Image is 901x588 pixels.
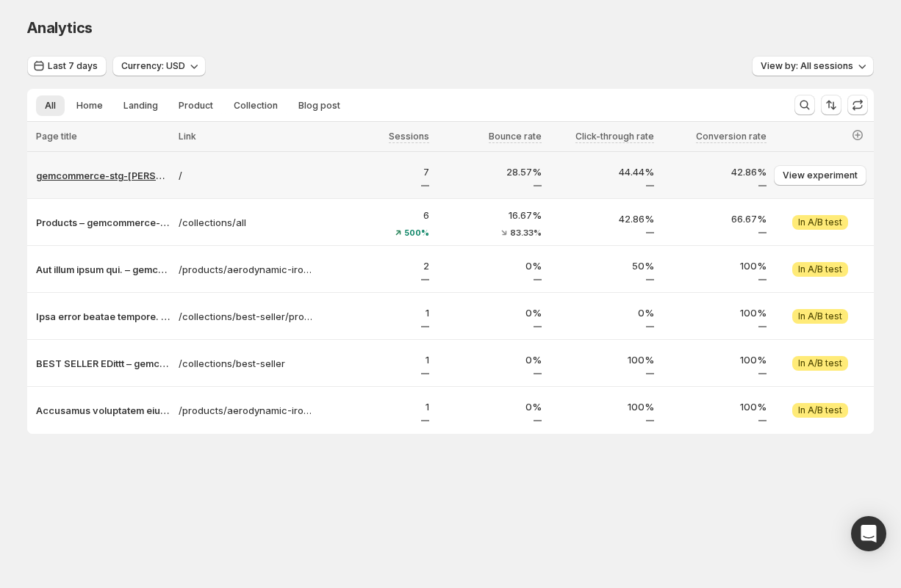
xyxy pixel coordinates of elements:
[575,131,654,142] span: Click-through rate
[112,56,206,76] button: Currency: USD
[798,404,842,416] span: In A/B test
[783,170,858,181] span: View experiment
[696,131,767,142] span: Conversion rate
[36,309,170,324] button: Ipsa error beatae tempore. – gemcommerce-stg-[PERSON_NAME]
[851,516,886,551] div: Open Intercom Messenger
[798,264,842,275] span: In A/B test
[298,100,340,112] span: Blog post
[663,258,767,273] p: 100%
[326,399,429,414] p: 1
[36,215,170,230] button: Products – gemcommerce-stg-[PERSON_NAME]
[550,352,654,367] p: 100%
[179,131,196,142] span: Link
[663,399,767,414] p: 100%
[36,356,170,371] button: BEST SELLER EDittt – gemcommerce-stg-[PERSON_NAME]
[438,164,542,179] p: 28.57%
[798,217,842,228] span: In A/B test
[179,403,317,418] a: /products/aerodynamic-iron-bottle
[438,258,542,273] p: 0%
[45,100,56,112] span: All
[179,168,317,183] a: /
[27,56,107,76] button: Last 7 days
[489,131,542,142] span: Bounce rate
[326,258,429,273] p: 2
[550,305,654,320] p: 0%
[389,131,429,142] span: Sessions
[36,131,77,142] span: Page title
[27,19,93,37] span: Analytics
[761,60,853,72] span: View by: All sessions
[438,399,542,414] p: 0%
[438,208,542,222] p: 16.67%
[326,305,429,320] p: 1
[179,309,317,324] a: /collections/best-seller/products/aerodynamic-iron-computer
[234,100,278,112] span: Collection
[36,262,170,277] button: Aut illum ipsum qui. – gemcommerce-stg-[PERSON_NAME]
[550,258,654,273] p: 50%
[774,165,866,186] button: View experiment
[179,215,317,230] a: /collections/all
[36,168,170,183] button: gemcommerce-stg-[PERSON_NAME]
[121,60,185,72] span: Currency: USD
[36,403,170,418] button: Accusamus voluptatem eius aut. – gemcommerce-stg-[PERSON_NAME]
[438,352,542,367] p: 0%
[550,399,654,414] p: 100%
[326,164,429,179] p: 7
[179,356,317,371] a: /collections/best-seller
[550,164,654,179] p: 44.44%
[798,357,842,369] span: In A/B test
[550,211,654,226] p: 42.86%
[663,211,767,226] p: 66.67%
[123,100,158,112] span: Landing
[179,100,213,112] span: Product
[326,208,429,222] p: 6
[48,60,98,72] span: Last 7 days
[663,352,767,367] p: 100%
[76,100,103,112] span: Home
[821,95,841,115] button: Sort the results
[438,305,542,320] p: 0%
[404,228,429,237] span: 500%
[794,95,815,115] button: Search and filter results
[326,352,429,367] p: 1
[179,262,317,277] a: /products/aerodynamic-iron-chair
[798,311,842,322] span: In A/B test
[663,305,767,320] p: 100%
[510,228,542,237] span: 83.33%
[752,56,874,76] button: View by: All sessions
[663,164,767,179] p: 42.86%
